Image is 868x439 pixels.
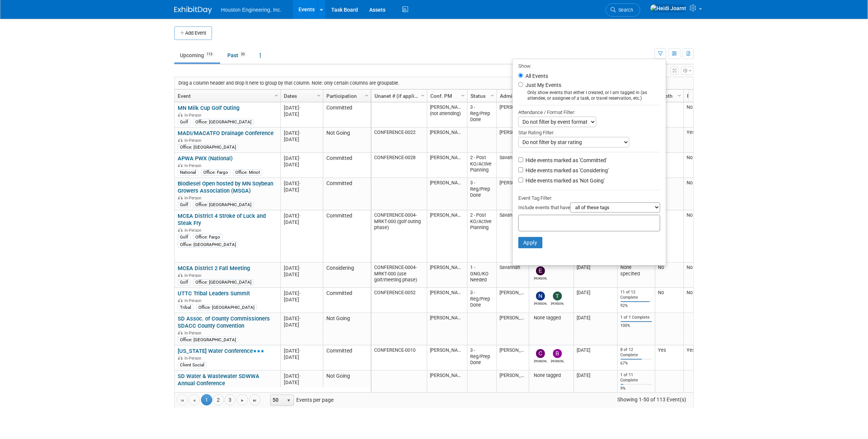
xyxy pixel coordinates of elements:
label: Just My Events [524,81,561,89]
div: [DATE] [284,379,320,386]
td: [PERSON_NAME] (not attending) [427,102,467,128]
td: No [684,102,725,128]
td: No [684,210,725,263]
td: [PERSON_NAME] [496,102,529,128]
div: 100% [621,323,652,328]
td: [PERSON_NAME] [496,345,529,371]
td: [PERSON_NAME] [496,178,529,210]
a: MCEA District 4 Stroke of Luck and Steak Fry [178,213,266,226]
div: Office: [GEOGRAPHIC_DATA] [193,279,254,285]
td: No [684,288,725,313]
td: CONFERENCE-0052 [372,288,427,313]
td: No [655,263,684,288]
div: None tagged [532,315,571,321]
img: In-Person Event [178,273,183,277]
td: [DATE] [574,313,617,345]
td: Committed [323,345,371,371]
a: Go to the next page [237,394,248,406]
div: 1 of 1 Complete [621,315,652,320]
span: - [299,290,301,296]
div: [DATE] [284,322,320,328]
span: select [286,398,292,404]
button: Add Event [174,26,212,40]
img: In-Person Event [178,138,183,142]
span: Go to the previous page [191,398,197,404]
td: 3 - Reg/Prep Done [467,345,496,371]
span: Column Settings [364,93,370,99]
td: [PERSON_NAME] [427,210,467,263]
div: Office: [GEOGRAPHIC_DATA] [178,337,238,343]
td: Committed [323,102,371,128]
span: - [299,130,301,136]
td: No [684,153,725,178]
img: erik hove [536,266,545,275]
img: In-Person Event [178,228,183,232]
div: Golf [178,234,190,240]
a: Search [606,3,640,17]
div: [DATE] [284,161,320,168]
div: [DATE] [284,136,320,143]
div: [DATE] [284,111,320,117]
a: Participation [326,90,366,102]
span: - [299,265,301,271]
div: National [178,169,198,175]
td: [PERSON_NAME] [496,371,529,403]
div: Event Tag Filter: [518,194,660,202]
div: Drag a column header and drop it here to group by that column. Note: only certain columns are gro... [175,77,693,89]
div: Bret Zimmerman [551,358,564,363]
div: None tagged [532,372,571,378]
td: [PERSON_NAME] [427,313,467,345]
span: - [299,316,301,321]
img: In-Person Event [178,331,183,334]
div: 8 of 12 Complete [621,347,652,357]
td: [PERSON_NAME] [496,313,529,345]
span: - [299,373,301,379]
a: UTTC Tribal Leaders Summit [178,290,250,297]
a: Status [471,90,492,102]
span: Column Settings [420,93,426,99]
td: [PERSON_NAME] [496,128,529,153]
span: 50 [271,395,283,406]
span: Go to the last page [252,398,258,404]
span: 113 [204,52,215,57]
a: 2 [213,394,224,406]
td: CONFERENCE-0010 [372,345,427,371]
div: [DATE] [284,155,320,161]
td: No [684,263,725,288]
span: Column Settings [316,93,322,99]
div: Show: [518,61,660,70]
div: [DATE] [284,265,320,271]
img: Heidi Joarnt [650,4,687,12]
a: Column Settings [459,90,468,101]
td: [PERSON_NAME] [427,263,467,288]
div: Office: [GEOGRAPHIC_DATA] [178,242,238,248]
td: 3 - Reg/Prep Done [467,178,496,210]
img: Bret Zimmerman [553,349,562,358]
div: [DATE] [284,187,320,193]
div: [DATE] [284,130,320,136]
td: [PERSON_NAME] [427,128,467,153]
td: Committed [323,178,371,210]
a: Column Settings [419,90,427,101]
div: erik hove [534,275,547,280]
td: No [655,288,684,313]
div: Office: [GEOGRAPHIC_DATA] [193,119,254,125]
img: Neil Ausstin [536,292,545,301]
span: Go to the next page [239,398,245,404]
div: None specified [621,264,652,276]
td: [PERSON_NAME] [427,371,467,403]
a: Column Settings [676,90,684,101]
label: Hide events marked as 'Not Going' [524,177,605,184]
td: No [655,102,684,128]
div: 1 of 11 Complete [621,372,652,383]
td: CONFERENCE-0004-MRKT-000 (use golf/meeting phase) [372,263,427,288]
div: Tyson Jeannotte [551,301,564,305]
td: Not Going [323,128,371,153]
span: - [299,213,301,219]
a: MN Milk Cup Golf Outing [178,105,239,111]
td: Yes [684,345,725,371]
td: Yes [655,345,684,371]
div: Office: [GEOGRAPHIC_DATA] [178,144,238,150]
div: [DATE] [284,296,320,303]
td: Committed [323,288,371,313]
